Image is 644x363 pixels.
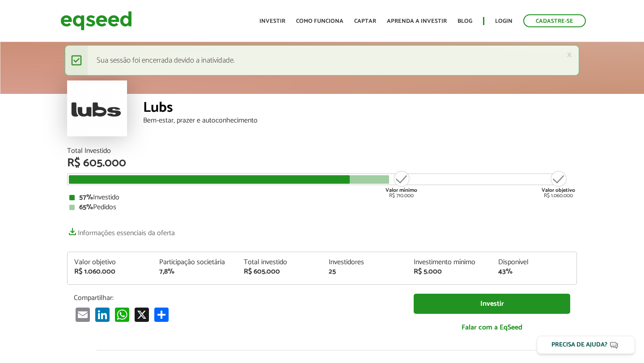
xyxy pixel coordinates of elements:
[354,18,376,24] a: Captar
[498,268,570,275] div: 43%
[69,204,575,211] div: Pedidos
[296,18,343,24] a: Como funciona
[495,18,513,24] a: Login
[244,259,315,266] div: Total investido
[67,157,577,169] div: R$ 605.000
[259,18,285,24] a: Investir
[74,307,92,321] a: Email
[133,307,151,321] a: X
[329,268,400,275] div: 25
[385,170,418,198] div: R$ 710.000
[74,268,146,275] div: R$ 1.060.000
[143,117,577,124] div: Bem-estar, prazer e autoconhecimento
[523,14,586,27] a: Cadastre-se
[67,224,175,237] a: Informações essenciais da oferta
[79,191,93,203] strong: 57%
[60,9,132,33] img: EqSeed
[414,294,570,314] a: Investir
[414,268,485,275] div: R$ 5.000
[69,194,575,201] div: Investido
[64,45,580,76] div: Sua sessão foi encerrada devido a inatividade.
[498,259,570,266] div: Disponível
[414,259,485,266] div: Investimento mínimo
[542,170,575,198] div: R$ 1.060.000
[67,148,577,155] div: Total Investido
[567,50,572,59] a: ×
[74,259,146,266] div: Valor objetivo
[542,186,575,194] strong: Valor objetivo
[414,318,570,337] a: Falar com a EqSeed
[79,201,93,213] strong: 65%
[329,259,400,266] div: Investidores
[143,101,577,117] div: Lubs
[159,259,231,266] div: Participação societária
[458,18,472,24] a: Blog
[153,307,170,321] a: Compartilhar
[159,268,231,275] div: 7,8%
[386,186,417,194] strong: Valor mínimo
[113,307,131,321] a: WhatsApp
[93,307,111,321] a: LinkedIn
[244,268,315,275] div: R$ 605.000
[387,18,447,24] a: Aprenda a investir
[74,294,400,302] p: Compartilhar:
